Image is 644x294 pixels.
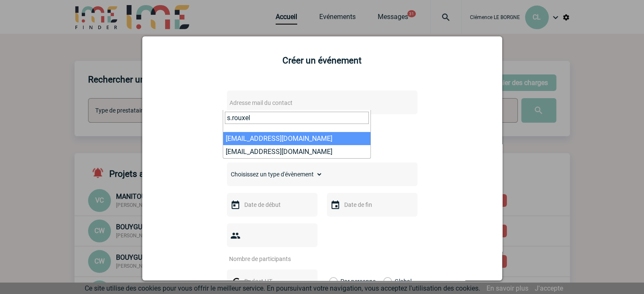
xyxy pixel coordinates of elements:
input: Budget HT [242,276,301,287]
label: Global [383,269,389,293]
label: Par personne [329,269,338,293]
input: Date de début [242,199,301,210]
li: [EMAIL_ADDRESS][DOMAIN_NAME] [223,132,370,145]
h2: Créer un événement [153,55,492,66]
input: Date de fin [342,199,401,210]
input: Nombre de participants [227,253,307,264]
span: Adresse mail du contact [229,99,293,106]
li: [EMAIL_ADDRESS][DOMAIN_NAME] [223,145,370,158]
